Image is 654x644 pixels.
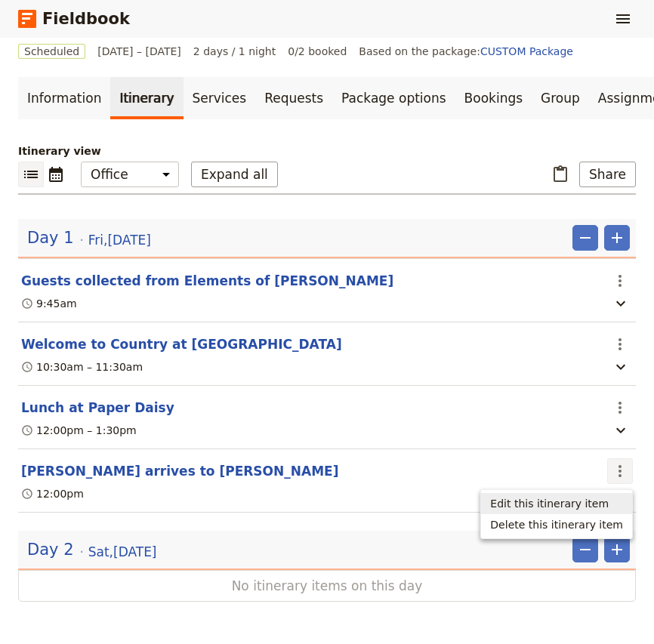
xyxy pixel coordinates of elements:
button: Edit this itinerary item [481,493,632,514]
span: 0/2 booked [288,44,347,59]
button: Edit this itinerary item [21,335,342,353]
button: Edit this itinerary item [21,399,174,417]
a: Itinerary [110,77,183,119]
button: Remove [572,537,598,562]
button: Actions [607,395,633,421]
span: 2 days / 1 night [193,44,276,59]
a: Fieldbook [18,6,130,32]
span: Day 2 [27,538,74,561]
button: Actions [607,331,633,357]
button: Edit this itinerary item [21,462,338,480]
div: 12:00pm [21,486,84,501]
button: Expand all [191,162,278,187]
button: Actions [607,268,633,294]
button: Add [604,225,630,251]
button: Calendar view [44,162,69,187]
span: Scheduled [18,44,85,59]
button: Show menu [610,6,636,32]
p: Itinerary view [18,143,636,159]
span: [DATE] – [DATE] [97,44,181,59]
a: CUSTOM Package [480,45,573,57]
button: Edit day information [27,226,151,249]
span: Delete this itinerary item [490,517,623,532]
button: Paste itinerary item [548,162,573,187]
div: 10:30am – 11:30am [21,359,143,374]
button: Add [604,537,630,562]
span: Based on the package: [359,44,573,59]
button: Delete this itinerary item [481,514,632,535]
a: Bookings [455,77,532,119]
a: Requests [255,77,332,119]
span: Edit this itinerary item [490,496,609,511]
button: Remove [572,225,598,251]
span: Day 1 [27,226,74,249]
button: Edit day information [27,538,157,561]
span: Fri , [DATE] [88,231,151,249]
button: Edit this itinerary item [21,272,393,290]
span: No itinerary items on this day [67,577,587,595]
button: Share [579,162,636,187]
a: Package options [332,77,455,119]
a: Information [18,77,110,119]
a: Group [532,77,589,119]
button: Actions [607,458,633,484]
span: Sat , [DATE] [88,543,157,561]
div: 9:45am [21,296,77,311]
div: 12:00pm – 1:30pm [21,423,137,438]
a: Services [184,77,256,119]
button: List view [18,162,44,187]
